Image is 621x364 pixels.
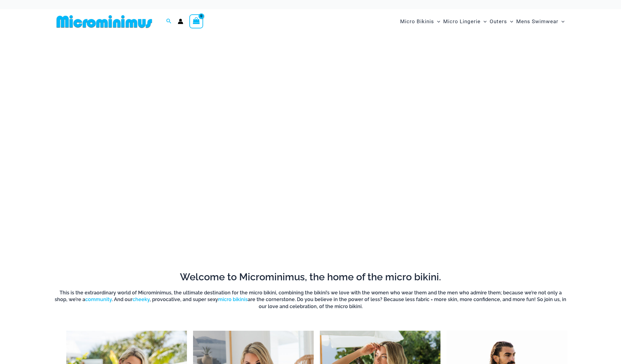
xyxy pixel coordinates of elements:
span: Menu Toggle [507,14,513,29]
a: OutersMenu ToggleMenu Toggle [488,12,515,31]
a: community [85,297,112,302]
span: Menu Toggle [434,14,440,29]
a: View Shopping Cart, empty [189,14,203,28]
span: Mens Swimwear [516,14,558,29]
span: Micro Bikinis [400,14,434,29]
h2: Welcome to Microminimus, the home of the micro bikini. [54,271,567,283]
nav: Site Navigation [398,11,567,32]
a: Search icon link [166,18,172,25]
a: Micro LingerieMenu ToggleMenu Toggle [442,12,488,31]
a: cheeky [133,297,150,302]
a: micro bikinis [218,297,248,302]
a: Micro BikinisMenu ToggleMenu Toggle [399,12,442,31]
span: Micro Lingerie [443,14,480,29]
span: Menu Toggle [558,14,564,29]
img: MM SHOP LOGO FLAT [54,15,155,28]
a: Mens SwimwearMenu ToggleMenu Toggle [515,12,566,31]
h6: This is the extraordinary world of Microminimus, the ultimate destination for the micro bikini, c... [54,289,567,310]
a: Account icon link [178,19,183,24]
span: Outers [490,14,507,29]
span: Menu Toggle [480,14,487,29]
